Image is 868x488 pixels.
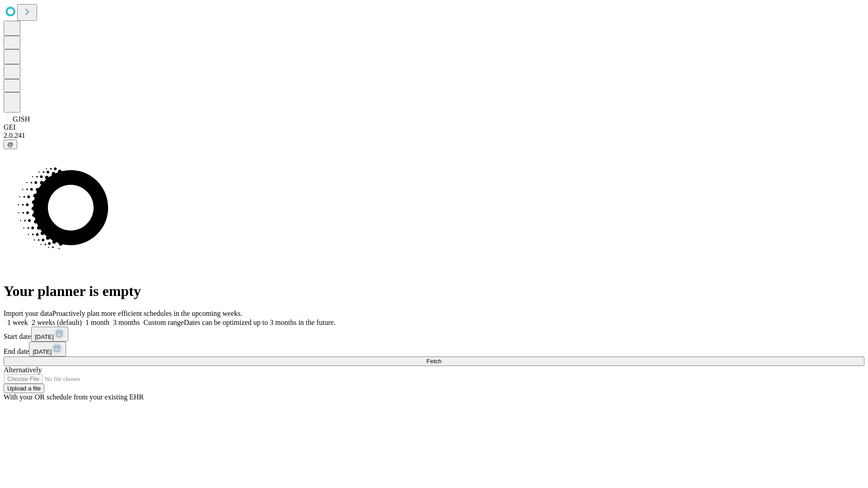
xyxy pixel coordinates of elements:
h1: Your planner is empty [4,283,864,300]
div: End date [4,342,864,357]
span: Proactively plan more efficient schedules in the upcoming weeks. [52,310,242,317]
span: 1 week [7,319,28,326]
button: Upload a file [4,384,44,393]
span: GJSH [13,115,30,123]
span: [DATE] [33,348,52,355]
button: @ [4,140,17,149]
span: 2 weeks (default) [32,319,82,326]
span: @ [7,141,14,148]
button: Fetch [4,357,864,366]
div: GEI [4,123,864,131]
div: Start date [4,327,864,342]
span: Fetch [426,358,441,365]
button: [DATE] [29,342,66,357]
span: Alternatively [4,366,42,374]
span: [DATE] [35,333,54,340]
span: Dates can be optimized up to 3 months in the future. [184,319,335,326]
span: With your OR schedule from your existing EHR [4,393,144,401]
span: 1 month [85,319,109,326]
button: [DATE] [31,327,68,342]
span: Import your data [4,310,52,317]
span: Custom range [143,319,184,326]
span: 3 months [113,319,140,326]
div: 2.0.241 [4,131,864,140]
